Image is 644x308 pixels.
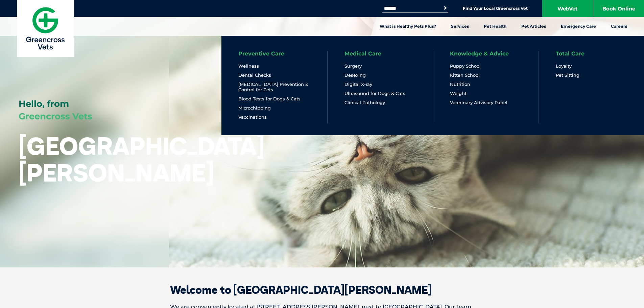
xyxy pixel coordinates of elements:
a: Surgery [344,63,362,69]
a: What is Healthy Pets Plus? [372,17,444,36]
a: Weight [450,91,467,96]
a: Ultrasound for Dogs & Cats [344,91,405,96]
a: Puppy School [450,63,481,69]
a: Loyalty [556,63,572,69]
a: Find Your Local Greencross Vet [463,6,528,11]
a: Pet Health [476,17,514,36]
a: Pet Sitting [556,72,579,78]
a: Pet Articles [514,17,553,36]
a: Total Care [556,51,585,56]
h1: [GEOGRAPHIC_DATA][PERSON_NAME] [19,133,265,186]
span: Hello, from [19,98,69,109]
a: Wellness [238,63,259,69]
a: Emergency Care [553,17,603,36]
a: Careers [603,17,635,36]
h2: Welcome to [GEOGRAPHIC_DATA][PERSON_NAME] [146,284,498,295]
span: Greencross Vets [19,111,92,122]
a: Blood Tests for Dogs & Cats [238,96,301,102]
a: Kitten School [450,72,480,78]
a: Medical Care [344,51,381,56]
a: [MEDICAL_DATA] Prevention & Control for Pets [238,81,310,93]
a: Digital X-ray [344,81,372,87]
a: Nutrition [450,81,470,87]
a: Veterinary Advisory Panel [450,100,507,105]
a: Vaccinations [238,114,267,120]
button: Search [442,5,449,11]
a: Microchipping [238,105,271,111]
a: Preventive Care [238,51,284,56]
a: Dental Checks [238,72,271,78]
a: Knowledge & Advice [450,51,509,56]
a: Services [444,17,476,36]
a: Desexing [344,72,366,78]
a: Clinical Pathology [344,100,385,105]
